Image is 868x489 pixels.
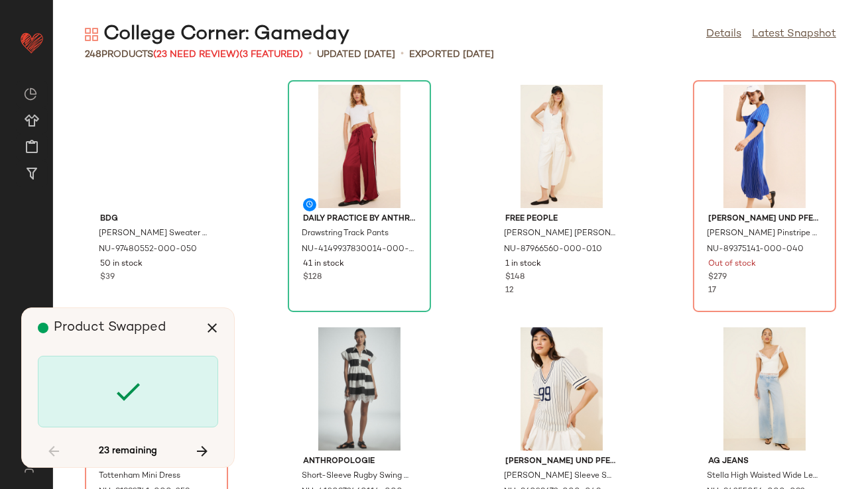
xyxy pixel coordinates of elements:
[85,21,349,48] div: College Corner: Gameday
[302,228,389,240] span: Drawstring Track Pants
[99,445,157,457] span: 23 remaining
[409,48,494,62] p: Exported [DATE]
[99,228,212,240] span: [PERSON_NAME] Sweater Halter Top
[707,228,820,240] span: [PERSON_NAME] Pinstripe Midi Dress
[24,87,37,101] img: svg%3e
[19,29,45,56] img: heart_red.DM2ytmEG.svg
[85,48,303,62] div: Products
[54,321,166,335] span: Product Swapped
[99,244,197,256] span: NU-97480552-000-050
[303,272,322,284] span: $128
[16,462,42,473] img: svg%3e
[708,456,821,468] span: AG Jeans
[708,272,727,284] span: $279
[302,470,414,482] span: Short-Sleeve Rugby Swing Mini Dress
[292,327,426,451] img: 4130972460114_018_b
[495,85,629,208] img: 87966560_010_b3
[85,50,101,60] span: 248
[85,28,98,41] img: svg%3e
[707,244,804,256] span: NU-89375141-000-040
[708,286,716,295] span: 17
[292,85,426,208] img: 4149937830014_060_b
[302,244,414,256] span: NU-4149937830014-000-060
[698,327,832,451] img: 94255056_092_b
[752,27,836,42] a: Latest Snapshot
[504,470,617,482] span: [PERSON_NAME] Sleeve Sweater
[708,213,821,225] span: [PERSON_NAME] und Pferdgarten
[707,470,820,482] span: Stella High Waisted Wide Leg Jeans
[504,228,617,240] span: [PERSON_NAME] [PERSON_NAME]
[505,456,618,468] span: [PERSON_NAME] und Pferdgarten
[308,46,312,62] span: •
[100,258,143,270] span: 50 in stock
[708,258,756,270] span: Out of stock
[495,327,629,451] img: 96039672_049_b
[504,244,602,256] span: NU-87966560-000-010
[505,213,618,225] span: Free People
[99,470,180,482] span: Tottenham Mini Dress
[505,258,541,270] span: 1 in stock
[706,27,741,42] a: Details
[698,85,832,208] img: 89375141_040_b
[100,272,115,284] span: $39
[100,213,213,225] span: BDG
[505,272,525,284] span: $148
[505,286,514,295] span: 12
[239,50,303,60] span: (3 Featured)
[303,456,416,468] span: Anthropologie
[303,213,416,225] span: Daily Practice by Anthropologie
[153,50,239,60] span: (23 Need Review)
[303,258,344,270] span: 41 in stock
[317,48,395,62] p: updated [DATE]
[401,46,404,62] span: •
